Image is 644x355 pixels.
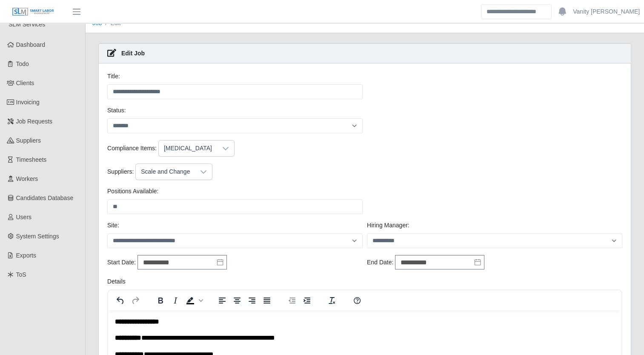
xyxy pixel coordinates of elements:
[16,80,34,86] span: Clients
[113,295,128,306] button: Undo
[107,221,119,230] label: Site:
[573,7,640,16] a: Vanity [PERSON_NAME]
[107,258,136,267] label: Start Date:
[136,164,195,180] div: Scale and Change
[16,195,74,201] span: Candidates Database
[215,295,229,306] button: Align left
[183,295,204,306] div: Background color Black
[107,167,134,176] label: Suppliers:
[230,295,244,306] button: Align center
[12,7,54,17] img: SLM Logo
[16,233,59,240] span: System Settings
[9,21,45,28] span: SLM Services
[16,137,41,144] span: Suppliers
[107,277,126,286] label: Details
[367,221,409,230] label: Hiring Manager:
[16,175,38,182] span: Workers
[16,156,47,163] span: Timesheets
[121,50,145,57] strong: Edit Job
[168,295,183,306] button: Italic
[128,295,143,306] button: Redo
[16,99,40,106] span: Invoicing
[107,106,126,115] label: Status:
[350,295,364,306] button: Help
[16,60,29,67] span: Todo
[245,295,259,306] button: Align right
[367,258,393,267] label: End Date:
[325,295,339,306] button: Clear formatting
[481,4,552,19] input: Search
[7,7,507,64] body: Rich Text Area. Press ALT-0 for help.
[16,252,36,259] span: Exports
[7,7,507,261] body: To enrich screen reader interactions, please activate Accessibility in Grammarly extension settings
[260,295,274,306] button: Justify
[16,118,53,125] span: Job Requests
[16,271,26,278] span: ToS
[16,41,46,48] span: Dashboard
[159,140,217,156] div: [MEDICAL_DATA]
[107,72,120,81] label: Title:
[16,214,32,220] span: Users
[107,144,157,153] label: Compliance Items:
[107,187,158,196] label: Positions Available:
[300,295,314,306] button: Increase indent
[153,295,168,306] button: Bold
[285,295,299,306] button: Decrease indent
